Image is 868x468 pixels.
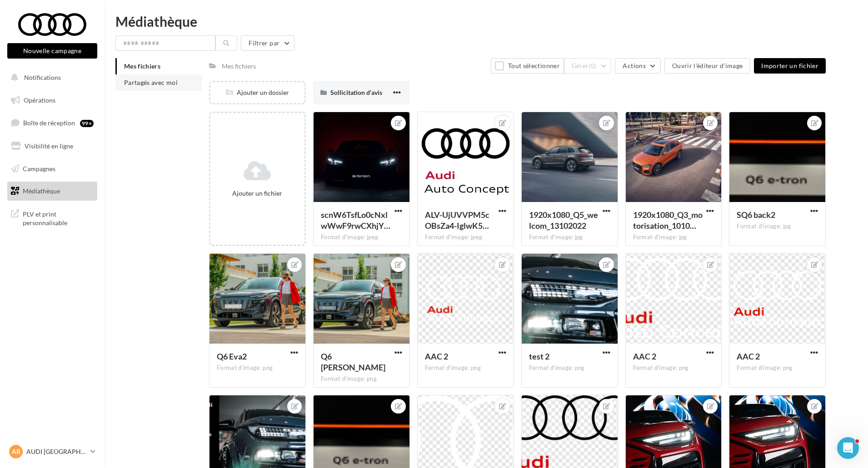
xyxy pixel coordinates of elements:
[124,62,160,70] span: Mes fichiers
[529,351,549,361] span: test 2
[80,120,94,127] div: 99+
[7,43,97,59] button: Nouvelle campagne
[5,137,99,156] a: Visibilité en ligne
[210,88,304,97] div: Ajouter un dossier
[633,210,703,231] span: 1920x1080_Q3_motorisation_10102022
[491,58,564,74] button: Tout sélectionner
[24,96,55,104] span: Opérations
[615,58,660,74] button: Actions
[425,233,506,241] div: Format d'image: jpeg
[5,182,99,201] a: Médiathèque
[241,35,294,51] button: Filtrer par
[222,62,256,71] div: Mes fichiers
[217,364,298,372] div: Format d'image: png
[633,351,656,361] span: AAC 2
[23,119,75,127] span: Boîte de réception
[321,375,402,383] div: Format d'image: png
[761,62,818,69] span: Importer un fichier
[623,62,645,69] span: Actions
[5,113,99,133] a: Boîte de réception99+
[23,187,60,195] span: Médiathèque
[737,222,818,231] div: Format d'image: jpg
[737,210,775,220] span: SQ6 back2
[23,164,55,172] span: Campagnes
[321,351,385,372] span: Q6 Eva
[5,91,99,110] a: Opérations
[217,351,247,361] span: Q6 Eva2
[754,58,826,74] button: Importer un fichier
[124,79,178,86] span: Partagés avec moi
[529,233,610,241] div: Format d'image: jpg
[23,208,94,227] span: PLV et print personnalisable
[7,443,97,460] a: AR AUDI [GEOGRAPHIC_DATA]
[5,159,99,178] a: Campagnes
[214,189,301,198] div: Ajouter un fichier
[633,364,714,372] div: Format d'image: png
[24,74,61,81] span: Notifications
[529,210,598,231] span: 1920x1080_Q5_welcom_13102022
[5,204,99,231] a: PLV et print personnalisable
[5,68,95,87] button: Notifications
[321,233,402,241] div: Format d'image: jpeg
[330,89,382,96] span: Sollicitation d'avis
[589,62,597,69] span: (0)
[12,447,20,456] span: AR
[737,364,818,372] div: Format d'image: png
[26,447,87,456] p: AUDI [GEOGRAPHIC_DATA]
[837,437,859,459] iframe: Intercom live chat
[737,351,760,361] span: AAC 2
[321,210,390,231] span: scnW6TsfLo0cNxlwWwF9rwCXhjYqIOIV5iJ2OmCxTOSEo4_JNIS-CtaDpapTmgt-zSjkfjXl1LuoC6_cfg=s0
[25,142,73,150] span: Visibilité en ligne
[664,58,750,74] button: Ouvrir l'éditeur d'image
[633,233,714,241] div: Format d'image: jpg
[115,15,857,28] div: Médiathèque
[425,364,506,372] div: Format d'image: png
[425,210,489,231] span: ALV-UjUVVPM5cOBsZa4-IglwK5WKkISxwsvUuR-mx3KfkThayzCZokZC
[564,58,612,74] button: Gérer(0)
[425,351,448,361] span: AAC 2
[529,364,610,372] div: Format d'image: png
